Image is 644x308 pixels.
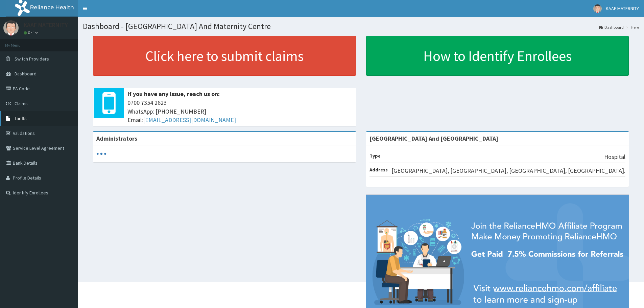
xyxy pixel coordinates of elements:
span: Switch Providers [15,56,49,62]
p: [GEOGRAPHIC_DATA], [GEOGRAPHIC_DATA], [GEOGRAPHIC_DATA], [GEOGRAPHIC_DATA]. [391,166,625,175]
a: Click here to submit claims [93,36,356,76]
span: Dashboard [15,71,37,77]
b: Type [369,153,381,159]
svg: audio-loading [96,149,106,159]
p: Hospital [604,152,625,161]
img: User Image [3,20,19,35]
img: User Image [593,4,602,13]
h1: Dashboard - [GEOGRAPHIC_DATA] And Maternity Centre [83,22,639,31]
strong: [GEOGRAPHIC_DATA] And [GEOGRAPHIC_DATA] [369,135,498,142]
b: Address [369,167,388,173]
p: KAAF MATERNITY [24,22,68,28]
a: How to Identify Enrollees [366,36,629,76]
a: [EMAIL_ADDRESS][DOMAIN_NAME] [143,116,236,124]
b: Administrators [96,135,137,142]
span: 0700 7354 2623 WhatsApp: [PHONE_NUMBER] Email: [127,98,353,124]
span: Tariffs [15,115,27,121]
li: Here [624,24,639,30]
a: Online [24,30,40,35]
span: Claims [15,100,28,106]
span: KAAF MATERNITY [606,5,639,11]
b: If you have any issue, reach us on: [127,90,220,98]
a: Dashboard [599,24,624,30]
